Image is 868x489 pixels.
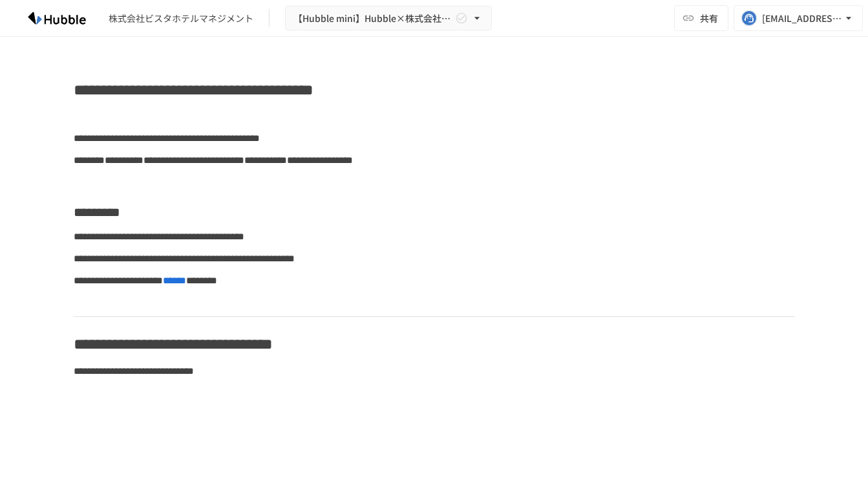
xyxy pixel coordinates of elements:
span: 共有 [700,11,718,25]
button: 【Hubble mini】Hubble×株式会社ビスタホテルマネジメント様 オンボーディングプロジェクト [285,6,492,31]
button: 共有 [674,5,728,31]
img: HzDRNkGCf7KYO4GfwKnzITak6oVsp5RHeZBEM1dQFiQ [16,8,98,28]
div: 株式会社ビスタホテルマネジメント [109,12,253,25]
div: [EMAIL_ADDRESS][DOMAIN_NAME] [762,10,842,27]
span: 【Hubble mini】Hubble×株式会社ビスタホテルマネジメント様 オンボーディングプロジェクト [293,10,452,27]
button: [EMAIL_ADDRESS][DOMAIN_NAME] [734,5,863,31]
